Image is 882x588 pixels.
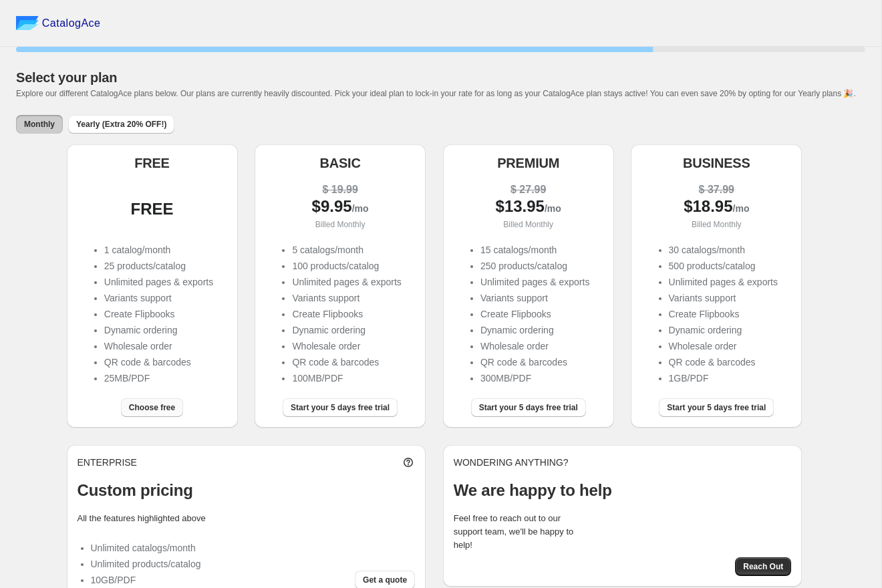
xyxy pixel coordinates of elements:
li: QR code & barcodes [669,355,778,369]
span: Select your plan [16,70,117,85]
button: Reach Out [735,557,791,576]
p: Feel free to reach out to our support team, we'll be happy to help! [454,512,587,552]
li: 10GB/PDF [91,573,201,587]
p: WONDERING ANYTHING? [454,456,792,469]
li: 100MB/PDF [292,372,401,385]
div: $ 19.99 [265,183,415,196]
div: $ 18.95 [641,200,791,215]
li: 100 products/catalog [292,259,401,273]
li: 1 catalog/month [104,243,213,257]
span: Get a quote [363,575,407,585]
li: 5 catalogs/month [292,243,401,257]
span: Choose free [129,402,175,413]
label: All the features highlighted above [78,513,206,523]
li: Unlimited pages & exports [104,275,213,289]
p: Billed Monthly [641,218,791,231]
button: Start your 5 days free trial [283,398,398,417]
div: $ 13.95 [454,200,603,215]
p: ENTERPRISE [78,456,137,469]
li: Create Flipbooks [669,307,778,321]
li: 25MB/PDF [104,372,213,385]
li: Variants support [292,291,401,305]
button: Yearly (Extra 20% OFF!) [68,115,174,134]
span: /mo [733,203,750,214]
img: catalog ace [16,16,39,30]
div: $ 9.95 [265,200,415,215]
span: Monthly [24,119,55,130]
li: Wholesale order [480,339,589,353]
h5: BUSINESS [683,155,750,171]
span: /mo [545,203,561,214]
li: Create Flipbooks [292,307,401,321]
li: 250 products/catalog [480,259,589,273]
p: We are happy to help [454,480,792,501]
li: Create Flipbooks [104,307,213,321]
button: Monthly [16,115,63,134]
div: FREE [78,202,227,216]
span: Start your 5 days free trial [667,402,766,413]
li: 30 catalogs/month [669,243,778,257]
p: Billed Monthly [454,218,603,231]
li: 300MB/PDF [480,372,589,385]
p: Custom pricing [78,480,416,501]
li: Unlimited pages & exports [669,275,778,289]
span: Start your 5 days free trial [479,402,578,413]
span: Explore our different CatalogAce plans below. Our plans are currently heavily discounted. Pick yo... [16,89,856,98]
li: Unlimited pages & exports [480,275,589,289]
button: Start your 5 days free trial [471,398,586,417]
span: Yearly (Extra 20% OFF!) [76,119,166,130]
li: Variants support [480,291,589,305]
li: QR code & barcodes [104,355,213,369]
h5: PREMIUM [497,155,559,171]
span: CatalogAce [42,17,101,30]
li: 500 products/catalog [669,259,778,273]
li: Dynamic ordering [292,323,401,337]
li: Dynamic ordering [480,323,589,337]
span: Start your 5 days free trial [291,402,390,413]
li: Wholesale order [104,339,213,353]
h5: FREE [134,155,170,171]
h5: BASIC [319,155,360,171]
div: $ 37.99 [641,183,791,196]
li: Unlimited products/catalog [91,557,201,571]
li: Dynamic ordering [669,323,778,337]
div: $ 27.99 [454,183,603,196]
li: 15 catalogs/month [480,243,589,257]
li: QR code & barcodes [480,355,589,369]
li: Unlimited pages & exports [292,275,401,289]
li: Unlimited catalogs/month [91,541,201,555]
li: 25 products/catalog [104,259,213,273]
li: Variants support [104,291,213,305]
span: /mo [352,203,369,214]
p: Billed Monthly [265,218,415,231]
li: Wholesale order [292,339,401,353]
li: Wholesale order [669,339,778,353]
button: Start your 5 days free trial [659,398,774,417]
span: Reach Out [743,561,783,572]
button: Choose free [121,398,183,417]
li: Dynamic ordering [104,323,213,337]
li: QR code & barcodes [292,355,401,369]
li: 1GB/PDF [669,372,778,385]
li: Create Flipbooks [480,307,589,321]
li: Variants support [669,291,778,305]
